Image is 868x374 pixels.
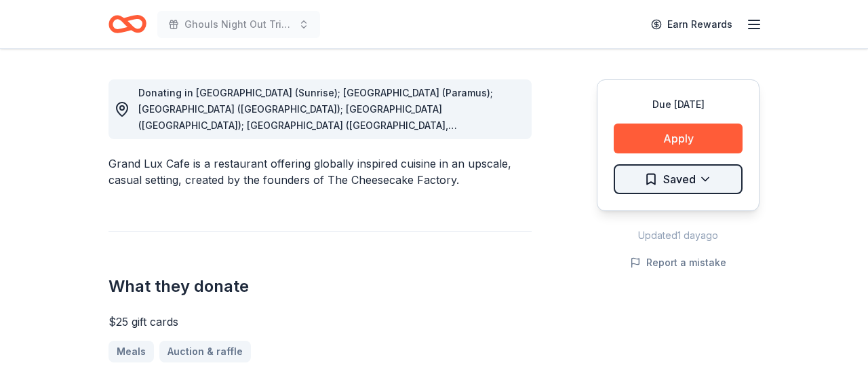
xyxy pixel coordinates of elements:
span: Donating in [GEOGRAPHIC_DATA] (Sunrise); [GEOGRAPHIC_DATA] (Paramus); [GEOGRAPHIC_DATA] ([GEOGRAP... [138,87,493,147]
button: Report a mistake [630,255,726,271]
div: Updated 1 day ago [597,227,759,244]
button: Apply [614,124,743,153]
button: Ghouls Night Out Tricky Tray [157,11,320,38]
a: Earn Rewards [643,12,741,37]
div: Due [DATE] [614,96,743,113]
div: Grand Lux Cafe is a restaurant offering globally inspired cuisine in an upscale, casual setting, ... [108,155,532,188]
h2: What they donate [108,276,532,297]
a: Auction & raffle [159,341,251,362]
div: $25 gift cards [108,314,532,330]
a: Home [108,8,146,40]
button: Saved [614,164,743,194]
a: Meals [108,341,154,362]
span: Ghouls Night Out Tricky Tray [184,16,293,33]
span: Saved [663,170,696,188]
